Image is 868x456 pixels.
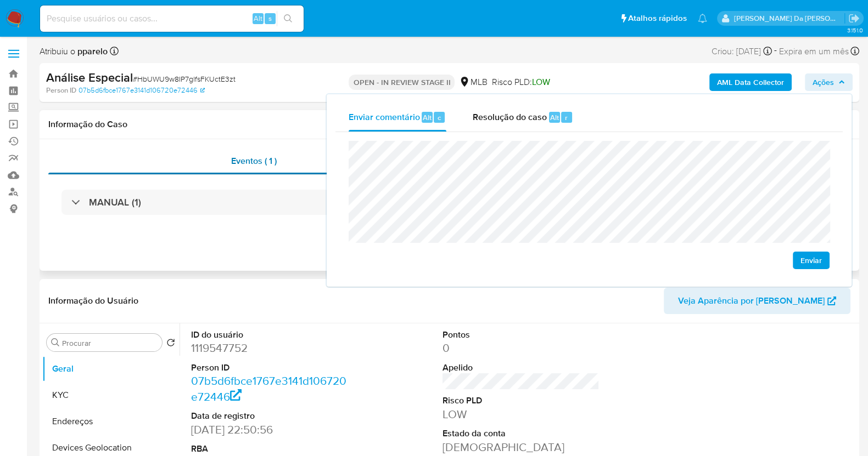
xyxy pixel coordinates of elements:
b: pparelo [75,45,108,58]
a: Notificações [698,14,707,23]
span: Ações [813,73,834,91]
button: Procurar [51,338,60,347]
input: Pesquise usuários ou casos... [40,12,304,26]
dt: Person ID [191,362,348,374]
span: Resolução do caso [473,111,547,123]
dd: [DEMOGRAPHIC_DATA] [443,440,600,455]
dt: Apelido [443,362,600,374]
span: s [268,13,272,24]
span: # HbUWU9w8IP7glfsFKUctE3zt [133,73,236,84]
button: Retornar ao pedido padrão [166,338,175,350]
div: Criou: [DATE] [712,44,772,59]
a: 07b5d6fbce1767e3141d106720e72446 [79,86,205,95]
button: Ações [805,73,853,91]
div: MANUAL (1) [61,190,837,215]
h3: MANUAL (1) [89,196,141,208]
span: c [438,112,441,123]
dd: [DATE] 22:50:56 [191,422,348,437]
dt: Data de registro [191,410,348,422]
a: 07b5d6fbce1767e3141d106720e72446 [191,373,346,404]
b: Person ID [46,86,76,95]
h1: Informação do Caso [48,119,850,130]
dd: LOW [443,407,600,422]
button: Enviar [793,252,830,269]
span: Expira em um mês [779,45,849,58]
span: r [565,112,568,123]
b: Análise Especial [46,69,133,86]
span: LOW [531,76,550,88]
dd: 1119547752 [191,340,348,356]
a: Sair [848,13,860,24]
button: KYC [42,382,180,408]
dt: Risco PLD [443,395,600,407]
button: Endereços [42,408,180,435]
h1: Informação do Usuário [48,295,138,306]
b: AML Data Collector [717,73,784,91]
span: Atalhos rápidos [628,13,687,24]
dt: Estado da conta [443,428,600,440]
button: Geral [42,356,180,382]
p: patricia.varelo@mercadopago.com.br [734,13,845,24]
input: Procurar [62,338,158,348]
span: Atribuiu o [40,45,108,58]
button: Veja Aparência por [PERSON_NAME] [664,288,850,314]
span: Eventos ( 1 ) [231,155,277,167]
p: OPEN - IN REVIEW STAGE II [349,75,455,90]
dd: 0 [443,340,600,356]
span: Enviar comentário [349,111,420,123]
span: Risco PLD: [491,76,550,88]
span: Alt [254,13,262,24]
span: Veja Aparência por [PERSON_NAME] [678,288,825,314]
span: Alt [550,112,559,123]
span: Alt [423,112,432,123]
span: - [774,44,777,59]
div: MLB [459,76,487,88]
dt: Pontos [443,329,600,341]
dt: RBA [191,443,348,455]
button: search-icon [277,11,299,26]
button: AML Data Collector [709,73,792,91]
dt: ID do usuário [191,329,348,341]
span: Enviar [800,253,822,268]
